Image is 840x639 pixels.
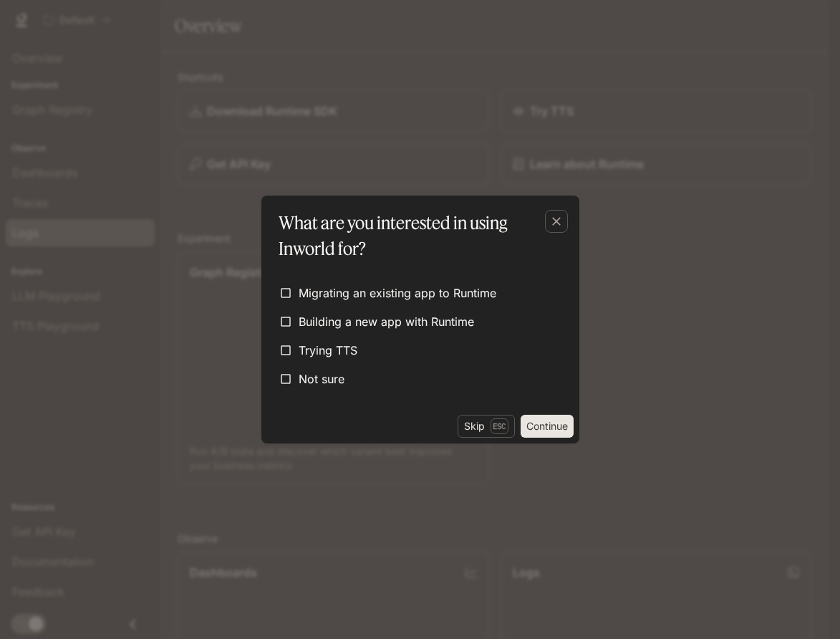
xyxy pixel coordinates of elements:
button: Continue [521,415,574,438]
span: Trying TTS [299,342,357,359]
span: Not sure [299,370,344,388]
p: Esc [491,418,508,434]
button: SkipEsc [458,415,515,438]
span: Migrating an existing app to Runtime [299,284,496,302]
span: Building a new app with Runtime [299,313,474,330]
p: What are you interested in using Inworld for? [279,210,556,261]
